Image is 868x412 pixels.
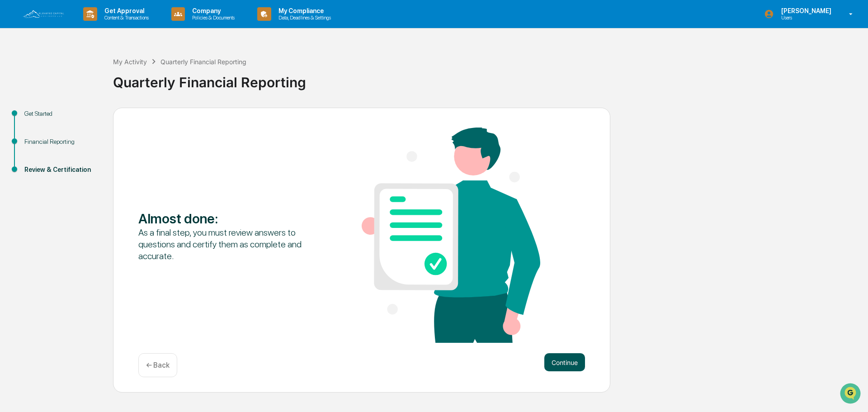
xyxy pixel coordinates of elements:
[5,128,61,144] a: 🔎Data Lookup
[90,153,109,160] span: Pylon
[185,7,239,14] p: Company
[154,72,165,83] button: Start new chat
[9,69,25,85] img: 1746055101610-c473b297-6a78-478c-a979-82029cc54cd1
[22,9,65,19] img: logo
[31,69,148,78] div: Start new chat
[271,7,335,14] p: My Compliance
[18,131,57,140] span: Data Lookup
[97,14,153,21] p: Content & Transactions
[185,14,239,21] p: Policies & Documents
[62,110,116,127] a: 🗄️Attestations
[362,128,540,343] img: Almost done
[113,58,147,66] div: My Activity
[24,109,99,118] div: Get Started
[24,137,99,147] div: Financial Reporting
[64,153,109,160] a: Powered byPylon
[97,7,153,14] p: Get Approval
[839,382,863,407] iframe: Open customer support
[113,67,863,90] div: Quarterly Financial Reporting
[9,115,16,122] div: 🖐️
[5,110,62,127] a: 🖐️Preclearance
[146,361,170,369] p: ← Back
[24,165,99,175] div: Review & Certification
[138,227,317,262] div: As a final step, you must review answers to questions and certify them as complete and accurate.
[31,78,114,85] div: We're available if you need us!
[18,114,58,123] span: Preclearance
[160,58,246,66] div: Quarterly Financial Reporting
[9,19,165,33] p: How can we help?
[9,132,16,139] div: 🔎
[271,14,335,21] p: Data, Deadlines & Settings
[774,14,836,21] p: Users
[138,210,317,227] div: Almost done :
[774,7,836,14] p: [PERSON_NAME]
[66,115,73,122] div: 🗄️
[544,353,585,371] button: Continue
[75,114,112,123] span: Attestations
